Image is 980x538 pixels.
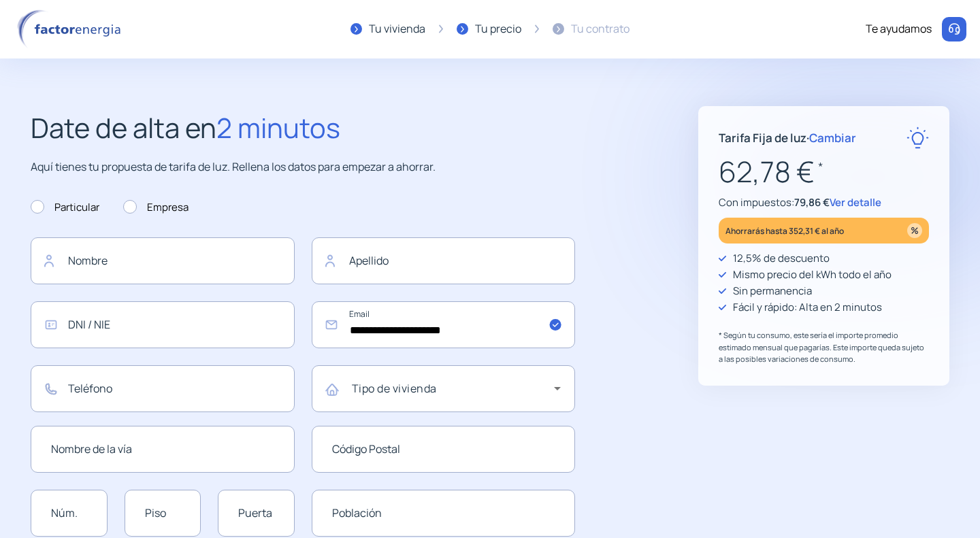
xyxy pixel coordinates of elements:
label: Particular [31,199,99,216]
span: 2 minutos [216,109,340,146]
p: * Según tu consumo, este sería el importe promedio estimado mensual que pagarías. Este importe qu... [719,329,929,365]
div: Tu contrato [571,20,630,38]
img: percentage_icon.svg [907,223,922,238]
span: 79,86 € [794,195,830,209]
p: Mismo precio del kWh todo el año [733,267,892,283]
div: Tu vivienda [369,20,425,38]
p: Sin permanencia [733,283,812,299]
img: logo factor [14,10,129,49]
p: Fácil y rápido: Alta en 2 minutos [733,299,882,316]
img: rate-E.svg [906,127,929,149]
mat-label: Tipo de vivienda [352,381,437,396]
p: Aquí tienes tu propuesta de tarifa de luz. Rellena los datos para empezar a ahorrar. [31,158,575,176]
h2: Date de alta en [31,106,575,150]
span: Cambiar [809,130,856,146]
div: Te ayudamos [866,20,932,38]
p: Con impuestos: [719,195,929,211]
img: llamar [947,22,961,36]
p: Ahorrarás hasta 352,31 € al año [725,223,844,239]
div: Tu precio [475,20,521,38]
p: Tarifa Fija de luz · [719,129,856,147]
label: Empresa [123,199,189,216]
p: 12,5% de descuento [733,250,830,267]
span: Ver detalle [830,195,881,209]
p: 62,78 € [719,149,929,195]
